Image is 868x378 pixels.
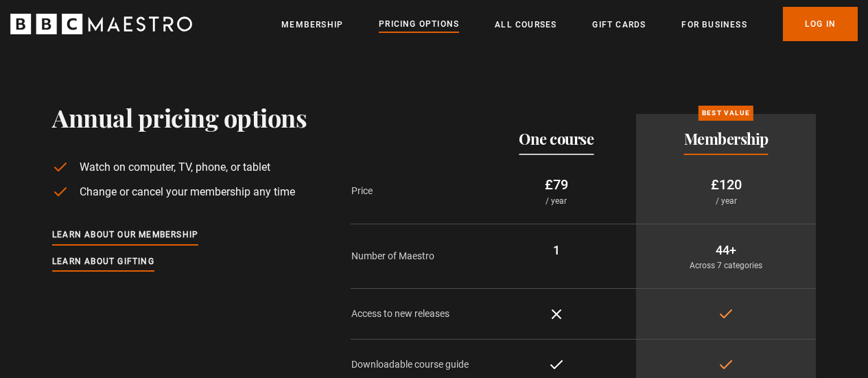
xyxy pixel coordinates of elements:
[351,249,476,263] p: Number of Maestro
[699,106,753,121] p: Best value
[647,195,805,207] p: / year
[519,130,594,147] h2: One course
[10,14,192,34] svg: BBC Maestro
[681,18,747,32] a: For business
[647,259,805,272] p: Across 7 categories
[351,307,476,321] p: Access to new releases
[487,174,625,195] p: £79
[52,184,307,200] li: Change or cancel your membership any time
[281,18,343,32] a: Membership
[351,184,476,198] p: Price
[487,195,625,207] p: / year
[52,103,307,132] h1: Annual pricing options
[647,174,805,195] p: £120
[495,18,556,32] a: All Courses
[52,228,198,243] a: Learn about our membership
[592,18,646,32] a: Gift Cards
[684,130,769,147] h2: Membership
[379,17,459,32] a: Pricing Options
[647,241,805,259] p: 44+
[52,255,154,270] a: Learn about gifting
[281,7,858,41] nav: Primary
[783,7,858,41] a: Log In
[52,159,307,176] li: Watch on computer, TV, phone, or tablet
[487,241,625,259] p: 1
[351,357,476,372] p: Downloadable course guide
